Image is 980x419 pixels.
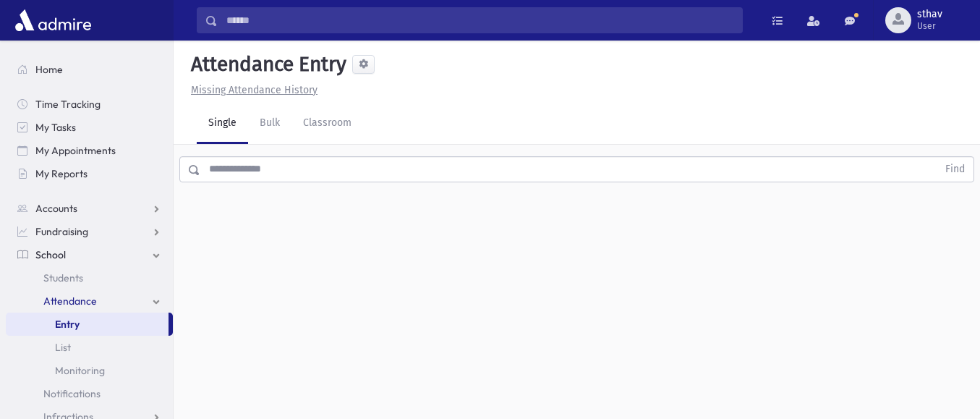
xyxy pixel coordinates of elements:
span: School [35,248,66,261]
a: Missing Attendance History [185,84,318,96]
span: Home [35,63,63,76]
u: Missing Attendance History [191,84,318,96]
a: List [6,336,173,359]
a: Classroom [291,103,363,144]
span: Time Tracking [35,98,101,111]
span: Monitoring [55,364,105,377]
input: Search [218,7,742,33]
span: Attendance [43,295,97,308]
a: Entry [6,313,169,336]
a: Notifications [6,382,173,405]
a: Time Tracking [6,93,173,116]
span: Fundraising [35,225,88,238]
span: My Reports [35,167,88,180]
a: School [6,243,173,266]
span: Entry [55,318,80,331]
span: sthav [917,9,942,20]
h5: Attendance Entry [185,52,346,77]
a: Attendance [6,289,173,313]
span: User [917,20,942,32]
a: Fundraising [6,220,173,243]
a: Accounts [6,197,173,220]
button: Find [937,157,973,182]
span: Notifications [43,387,101,400]
a: Single [197,103,248,144]
span: Students [43,271,83,284]
a: Monitoring [6,359,173,382]
a: Students [6,266,173,289]
span: List [55,341,71,354]
a: My Appointments [6,139,173,162]
a: Bulk [248,103,291,144]
a: Home [6,58,173,81]
span: My Tasks [35,121,76,134]
img: AdmirePro [12,6,95,35]
span: My Appointments [35,144,116,157]
a: My Tasks [6,116,173,139]
a: My Reports [6,162,173,185]
span: Accounts [35,202,77,215]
